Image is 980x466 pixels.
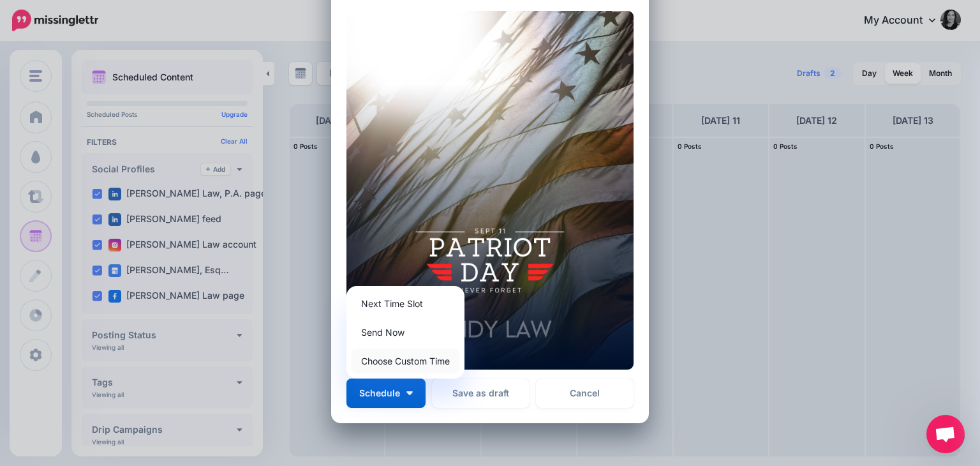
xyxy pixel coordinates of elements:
a: Next Time Slot [352,291,459,316]
img: 9EFPMJFYH7NF861FKAHS2JTMHJA9OFOX.png [346,11,634,370]
a: Cancel [536,379,634,408]
div: Schedule [346,286,464,379]
img: arrow-down-white.png [406,391,413,395]
span: Schedule [359,389,400,398]
a: Send Now [352,320,459,345]
button: Save as draft [432,379,530,408]
a: Choose Custom Time [352,349,459,373]
button: Schedule [346,379,426,408]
